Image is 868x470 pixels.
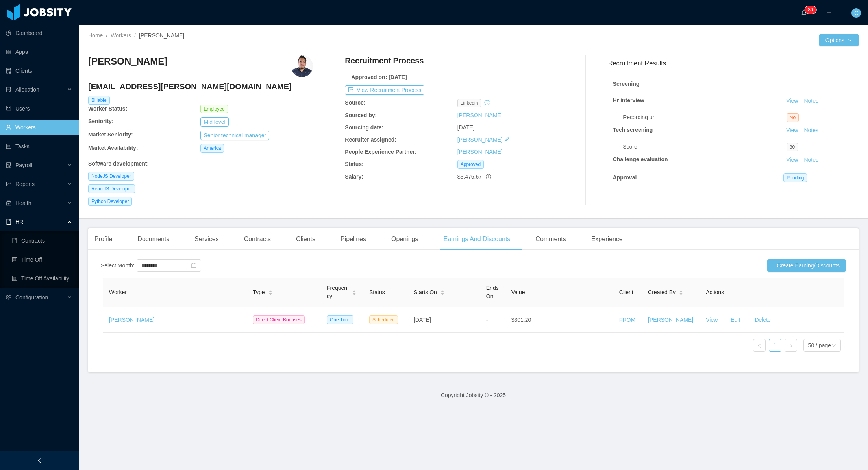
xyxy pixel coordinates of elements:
span: Employee [200,105,228,113]
b: Approved on: [DATE] [351,74,407,80]
div: Sort [268,289,273,295]
b: Source: [345,100,365,106]
div: Recording url [623,113,787,122]
sup: 80 [805,6,816,14]
span: Client [619,289,633,295]
span: $301.20 [511,317,531,323]
span: Pending [783,173,807,182]
a: [PERSON_NAME] [109,317,154,323]
i: icon: file-protect [6,162,11,168]
i: icon: setting [6,295,11,300]
div: Comments [529,228,572,250]
span: Payroll [15,162,32,168]
span: Allocation [15,87,39,93]
span: Approved [457,160,484,169]
i: icon: line-chart [6,181,11,187]
div: Experience [585,228,629,250]
li: 1 [769,339,781,352]
p: 0 [811,6,813,14]
h3: Recruitment Results [608,58,859,68]
i: icon: plus [826,10,832,15]
span: NodeJS Developer [88,172,134,181]
button: Notes [801,96,822,106]
a: icon: auditClients [6,63,72,79]
button: Senior technical manager [200,131,269,140]
i: icon: left [757,343,762,348]
span: C [854,8,858,18]
a: FROM [619,317,635,323]
span: Starts On [414,288,437,297]
a: icon: profileTime Off [12,252,72,267]
i: icon: caret-up [352,289,357,291]
span: Actions [706,289,724,295]
b: Salary: [345,173,363,180]
a: Workers [111,32,131,39]
div: Services [188,228,225,250]
span: Health [15,200,31,206]
i: icon: caret-up [440,289,444,291]
span: [DATE] [457,124,475,131]
b: Recruiter assigned: [345,136,396,143]
i: icon: caret-up [268,289,272,291]
button: Edit [724,313,746,326]
div: 50 / page [808,339,831,351]
div: Sort [440,289,445,295]
button: Mid level [200,117,228,127]
span: $3,476.67 [457,173,482,180]
b: Seniority: [88,118,114,124]
span: 80 [787,143,798,151]
a: icon: bookContracts [12,233,72,249]
a: View [783,127,801,133]
button: icon: exportView Recruitment Process [345,85,424,95]
a: [PERSON_NAME] [457,112,503,118]
span: linkedin [457,99,481,107]
b: Status: [345,161,363,167]
a: icon: userWorkers [6,120,72,135]
a: View [706,317,718,323]
span: One Time [327,315,353,324]
div: Clients [290,228,322,250]
span: Direct Client Bonuses [253,315,304,324]
span: Scheduled [369,315,398,324]
a: icon: profileTasks [6,138,72,154]
span: Billable [88,96,110,105]
i: icon: edit [504,137,510,142]
i: icon: history [484,100,490,105]
span: Python Developer [88,197,132,206]
i: icon: caret-down [268,292,272,295]
b: Market Seniority: [88,131,133,138]
div: Score [623,143,787,151]
span: - [486,317,488,323]
strong: Screening [613,81,640,87]
div: Select Month: [101,262,135,270]
div: Documents [131,228,176,250]
span: Created By [648,288,676,297]
span: Worker [109,289,127,295]
button: Notes [801,126,822,135]
a: Home [88,32,103,39]
strong: Hr interview [613,97,644,103]
i: icon: caret-down [352,292,357,295]
div: Openings [385,228,425,250]
i: icon: solution [6,87,11,92]
span: [PERSON_NAME] [139,32,184,39]
b: Worker Status: [88,105,127,112]
p: 8 [808,6,811,14]
i: icon: bell [801,10,807,15]
span: Frequency [327,284,349,300]
button: Notes [801,155,822,165]
footer: Copyright Jobsity © - 2025 [79,382,868,409]
div: Contracts [238,228,277,250]
a: icon: appstoreApps [6,44,72,60]
h4: Recruitment Process [345,55,424,66]
i: icon: caret-up [679,289,683,291]
img: 0eca4140-5fe8-11e9-b40b-13907c45c3c2_5e61496f905fd-400w.png [291,55,313,77]
div: Earnings And Discounts [437,228,516,250]
i: icon: caret-down [440,292,444,295]
a: View [783,157,801,163]
i: icon: caret-down [679,292,683,295]
span: Reports [15,181,35,187]
span: Configuration [15,294,48,300]
b: Market Availability: [88,145,138,151]
a: [PERSON_NAME] [457,136,503,143]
